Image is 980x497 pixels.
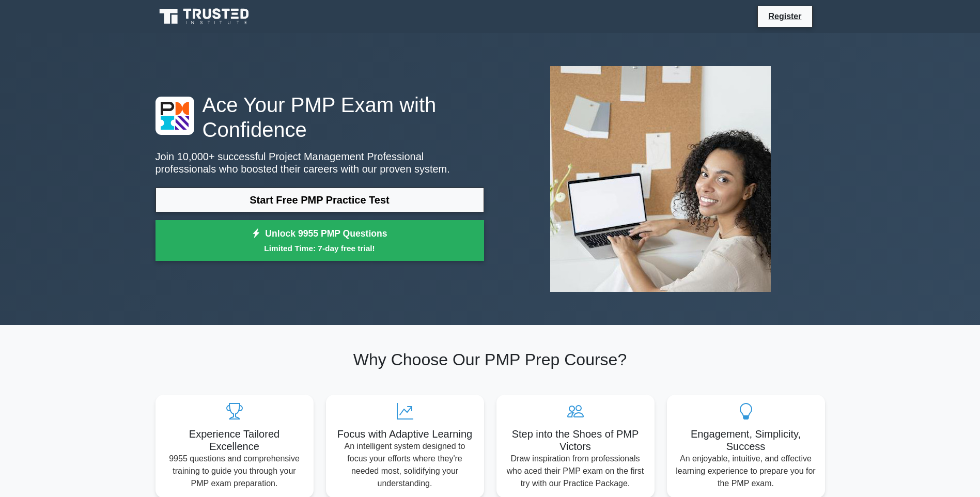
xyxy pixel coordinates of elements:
[155,150,484,175] p: Join 10,000+ successful Project Management Professional professionals who boosted their careers w...
[762,10,807,23] a: Register
[164,453,305,490] p: 9955 questions and comprehensive training to guide you through your PMP exam preparation.
[168,242,471,254] small: Limited Time: 7-day free trial!
[155,220,484,261] a: Unlock 9955 PMP QuestionsLimited Time: 7-day free trial!
[334,428,476,440] h5: Focus with Adaptive Learning
[155,188,484,212] a: Start Free PMP Practice Test
[164,428,305,453] h5: Experience Tailored Excellence
[155,350,825,369] h2: Why Choose Our PMP Prep Course?
[505,453,646,490] p: Draw inspiration from professionals who aced their PMP exam on the first try with our Practice Pa...
[505,428,646,453] h5: Step into the Shoes of PMP Victors
[155,92,484,142] h1: Ace Your PMP Exam with Confidence
[334,440,476,490] p: An intelligent system designed to focus your efforts where they're needed most, solidifying your ...
[675,428,817,453] h5: Engagement, Simplicity, Success
[675,453,817,490] p: An enjoyable, intuitive, and effective learning experience to prepare you for the PMP exam.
